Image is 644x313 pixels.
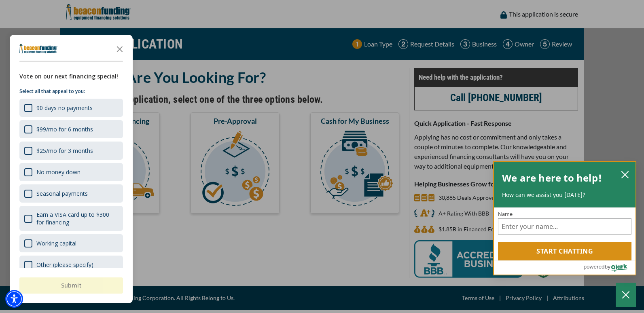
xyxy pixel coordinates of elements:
div: olark chatbox [493,161,636,276]
span: powered [583,262,604,272]
div: $25/mo for 3 months [19,142,123,160]
a: Powered by Olark - open in a new tab [583,261,636,275]
div: Earn a VISA card up to $300 for financing [19,206,123,231]
div: 90 days no payments [19,99,123,117]
div: Working capital [36,239,76,247]
div: Accessibility Menu [5,290,23,308]
button: close chatbox [619,169,631,180]
p: Select all that appeal to you: [19,87,123,95]
div: No money down [36,168,80,176]
div: No money down [19,163,123,181]
button: Start chatting [498,242,631,260]
p: How can we assist you [DATE]? [502,191,627,199]
div: $25/mo for 3 months [36,147,93,154]
div: Vote on our next financing special! [19,72,123,81]
div: Working capital [19,234,123,252]
div: Survey [10,35,133,303]
button: Close the survey [112,40,128,57]
div: Other (please specify) [36,261,93,269]
div: 90 days no payments [36,104,93,112]
div: Other (please specify) [19,256,123,274]
input: Name [498,218,631,235]
button: Close Chatbox [616,283,636,307]
span: by [605,262,610,272]
div: Earn a VISA card up to $300 for financing [36,211,118,226]
div: Seasonal payments [36,190,88,197]
button: Submit [19,277,123,294]
img: Company logo [19,44,57,53]
div: $99/mo for 6 months [19,120,123,138]
h2: We are here to help! [502,170,602,186]
label: Name [498,211,631,217]
div: $99/mo for 6 months [36,125,93,133]
div: Seasonal payments [19,184,123,203]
